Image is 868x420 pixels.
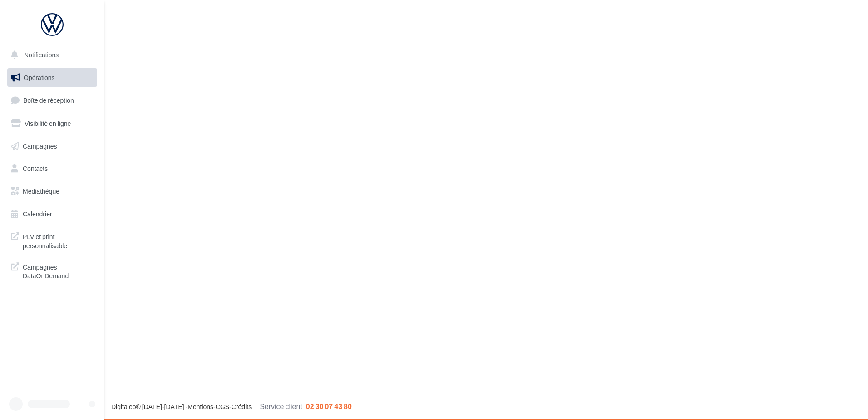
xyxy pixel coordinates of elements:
span: © [DATE]-[DATE] - - - [111,403,352,410]
span: Campagnes [23,142,57,150]
a: Crédits [232,403,252,410]
a: Contacts [5,159,99,178]
span: Notifications [24,51,59,59]
span: Visibilité en ligne [25,120,71,127]
a: Campagnes [5,137,99,156]
a: Opérations [5,68,99,87]
a: Calendrier [5,205,99,224]
a: Campagnes DataOnDemand [5,257,99,284]
span: Service client [260,402,302,410]
a: Mentions [187,403,213,410]
a: Visibilité en ligne [5,114,99,133]
button: Notifications [5,45,95,65]
span: PLV et print personnalisable [23,230,94,250]
span: Calendrier [23,210,52,218]
span: Contacts [23,165,48,172]
span: Boîte de réception [23,96,74,104]
span: Médiathèque [23,187,59,195]
a: Boîte de réception [5,90,99,110]
span: Campagnes DataOnDemand [23,261,94,280]
a: CGS [216,403,229,410]
a: PLV et print personnalisable [5,227,99,254]
a: Médiathèque [5,182,99,201]
a: Digitaleo [111,403,136,410]
span: Opérations [24,74,54,81]
span: 02 30 07 43 80 [306,402,352,410]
